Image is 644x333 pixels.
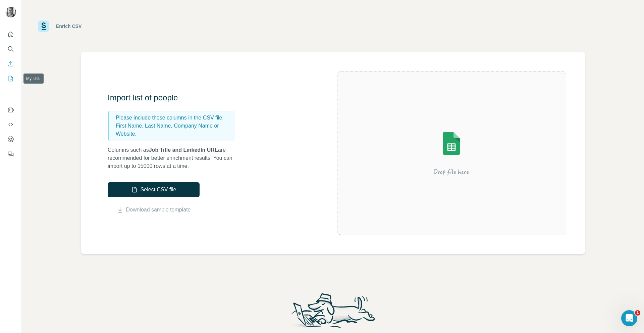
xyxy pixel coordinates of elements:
[5,28,16,40] button: Quick start
[38,20,49,32] img: Surfe Logo
[108,206,200,214] button: Download sample template
[116,114,232,122] p: Please include these columns in the CSV file:
[5,7,16,17] img: Avatar
[116,122,232,138] p: First Name, Last Name, Company Name or Website.
[621,310,637,326] iframe: Intercom live chat
[126,206,191,214] a: Download sample template
[5,73,16,85] button: My lists
[5,118,16,131] button: Use Surfe API
[149,147,218,153] span: Job Title and LinkedIn URL
[108,146,242,170] p: Columns such as are recommended for better enrichment results. You can import up to 15000 rows at...
[5,104,16,116] button: Use Surfe on LinkedIn
[391,113,512,193] img: Surfe Illustration - Drop file here or select below
[5,148,16,160] button: Feedback
[108,182,200,197] button: Select CSV file
[56,23,82,30] div: Enrich CSV
[5,43,16,55] button: Search
[5,58,16,70] button: Enrich CSV
[635,310,640,316] span: 1
[5,133,16,145] button: Dashboard
[108,92,242,103] h3: Import list of people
